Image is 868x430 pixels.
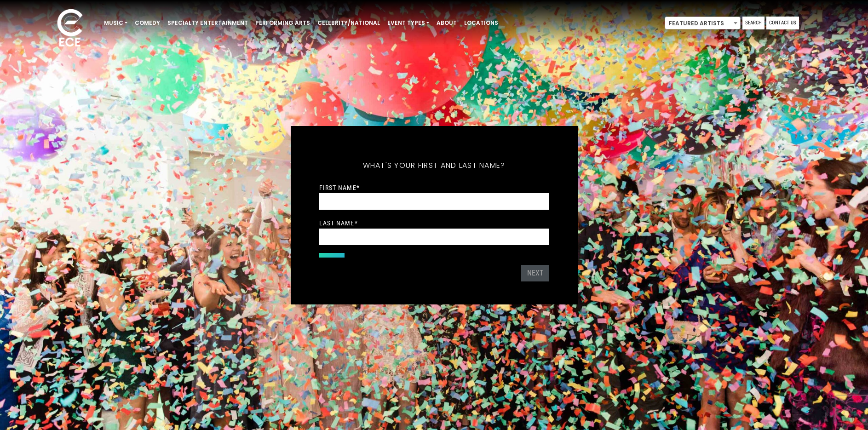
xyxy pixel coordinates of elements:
[384,15,433,31] a: Event Types
[460,15,502,31] a: Locations
[742,17,765,29] a: Search
[314,15,384,31] a: Celebrity/National
[319,149,549,182] h5: What's your first and last name?
[665,17,741,29] span: Featured Artists
[319,219,358,227] label: Last Name
[766,17,799,29] a: Contact Us
[100,15,131,31] a: Music
[665,17,740,30] span: Featured Artists
[131,15,164,31] a: Comedy
[319,183,360,192] label: First Name
[252,15,314,31] a: Performing Arts
[47,6,93,51] img: ece_new_logo_whitev2-1.png
[433,15,460,31] a: About
[164,15,252,31] a: Specialty Entertainment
